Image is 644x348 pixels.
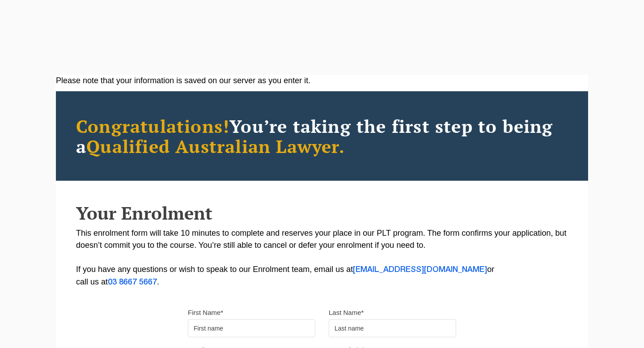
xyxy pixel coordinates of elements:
[108,279,157,286] a: 03 8667 5667
[188,308,223,317] label: First Name*
[86,134,345,158] span: Qualified Australian Lawyer.
[76,227,568,289] p: This enrolment form will take 10 minutes to complete and reserves your place in our PLT program. ...
[329,308,364,317] label: Last Name*
[56,75,588,87] div: Please note that your information is saved on our server as you enter it.
[329,319,456,337] input: Last name
[76,203,568,223] h2: Your Enrolment
[188,319,315,337] input: First name
[76,116,568,156] h2: You’re taking the first step to being a
[353,266,487,273] a: [EMAIL_ADDRESS][DOMAIN_NAME]
[76,114,229,138] span: Congratulations!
